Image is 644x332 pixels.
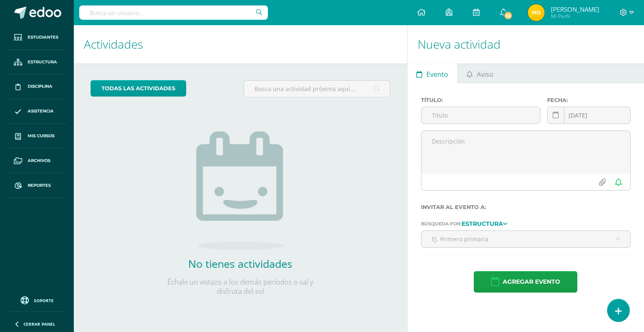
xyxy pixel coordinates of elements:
a: Reportes [7,173,67,198]
p: Échale un vistazo a los demás períodos o sal y disfruta del sol [156,277,324,296]
span: [PERSON_NAME] [551,5,599,13]
a: Evento [408,63,457,84]
span: Cerrar panel [23,321,55,327]
a: Mis cursos [7,124,67,149]
a: Asistencia [7,99,67,124]
span: Asistencia [28,108,54,115]
input: Busca un usuario... [79,5,268,20]
a: Archivos [7,149,67,173]
span: Evento [426,64,448,84]
span: Búsqueda por: [421,221,462,227]
label: Fecha: [547,97,631,103]
img: 1f106b6e7afca4fe1a88845eafc4bcfc.png [528,4,545,21]
input: Fecha de entrega [548,107,630,123]
span: Mi Perfil [551,13,599,20]
span: Soporte [34,298,54,303]
button: Agregar evento [474,271,577,293]
input: Título [421,107,540,123]
label: Invitar al evento a: [421,204,631,210]
span: Archivos [28,157,50,164]
span: Estructura [28,59,57,65]
a: Estudiantes [7,25,67,50]
span: Agregar evento [503,272,560,292]
h2: No tienes actividades [156,256,324,271]
a: Soporte [10,294,64,306]
span: Mis cursos [28,133,55,139]
span: 53 [504,11,513,20]
a: Estructura [7,50,67,75]
a: todas las Actividades [91,80,186,97]
h1: Nueva actividad [418,25,634,63]
a: Estructura [462,220,507,226]
a: Aviso [458,63,503,84]
h1: Actividades [84,25,397,63]
input: Busca una actividad próxima aquí... [244,81,390,97]
span: Aviso [477,64,493,84]
input: Ej. Primero primaria [421,231,630,247]
span: Estudiantes [28,34,58,41]
span: Reportes [28,182,51,189]
label: Título: [421,97,540,103]
img: no_activities.png [196,131,284,250]
span: Disciplina [28,83,52,90]
strong: Estructura [462,220,503,227]
a: Disciplina [7,75,67,99]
